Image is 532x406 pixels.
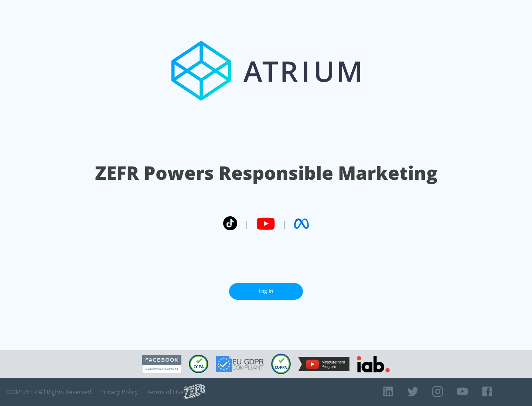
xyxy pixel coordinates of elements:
img: Facebook Marketing Partner [142,355,181,374]
img: GDPR Compliant [216,356,264,372]
img: CCPA Compliant [189,355,208,373]
span: | [282,218,287,229]
a: Terms of Use [147,388,184,396]
a: Privacy Policy [100,388,138,396]
span: © 2025 ZEFR All Rights Reserved [6,388,91,396]
img: IAB [357,356,390,372]
img: COPPA Compliant [271,354,291,374]
img: YouTube Measurement Program [298,357,349,371]
span: | [245,218,249,229]
h1: ZEFR Powers Responsible Marketing [95,160,437,186]
a: Log In [229,283,303,300]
